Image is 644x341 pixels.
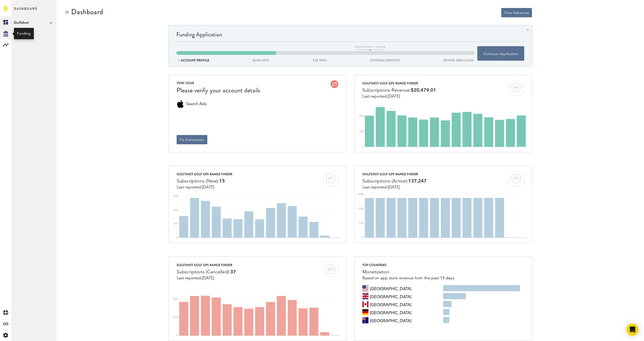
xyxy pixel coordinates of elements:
span: United States [370,285,411,291]
text: 200 [173,209,178,211]
div: SYNC ISSUE [177,80,260,86]
span: Australia [370,317,411,323]
div: Monetization [362,268,455,276]
div: Last reported: [177,185,232,190]
span: Admin [14,26,54,32]
text: 100 [173,223,178,225]
span: Dashboard [14,6,38,17]
div: confirm deposits [369,58,401,63]
text: 0 [176,334,178,337]
img: card-marketplace-itunes.svg [323,262,338,277]
div: Top countries [362,262,455,268]
div: Subscriptions Revenue: [362,86,436,94]
span: $20,479.01 [411,88,436,93]
text: 0 [362,236,364,239]
span: [DATE] [388,185,400,189]
div: Subscriptions (Active): [362,177,427,185]
div: tax info [311,58,328,63]
span: [DATE] [202,185,214,189]
text: 200 [173,316,178,319]
button: Fix Connection [177,135,207,144]
span: [DATE] [202,276,214,280]
span: United Kingdom [370,293,411,299]
text: 20K [359,115,364,117]
div: Based on app store revenue from the past 14 days. [362,276,455,281]
text: 300 [173,195,178,198]
text: 10K [359,130,364,133]
span: Support [38,4,56,8]
div: Dashboard [71,8,103,16]
div: Golfshot Golf GPS Range finder [177,262,236,268]
div: Funding [17,31,31,36]
img: card-marketplace-itunes.svg [509,80,524,95]
img: card-marketplace-itunes.svg [323,171,338,186]
div: Golfshot Golf GPS Range finder [177,171,232,177]
span: Search Ads [186,100,207,108]
div: Last reported: [177,276,236,281]
text: 150K [357,193,364,196]
text: 400 [173,298,178,301]
text: 0 [176,236,178,239]
span: Golfshot [14,20,54,26]
div: Last reported: [362,185,427,190]
text: 100K [357,208,364,210]
div: Subscriptions (Cancelled): [177,268,236,276]
div: REVIEW AND E-SIGN [442,58,475,63]
img: us.svg [362,285,369,291]
div: Open Intercom Messenger [626,323,639,336]
img: card-marketplace-itunes.svg [509,171,524,186]
text: 0 [362,146,364,148]
img: ca.svg [362,301,369,307]
div: Funding Application [176,30,524,42]
img: de.svg [362,309,369,315]
div: Golfshot Golf GPS Range finder [362,80,436,86]
div: BANK INFO [251,58,271,63]
div: Last reported: [362,94,436,99]
span: 37 [230,270,236,274]
span: 137,247 [408,179,427,184]
img: account-issue.svg [331,80,338,88]
div: Golfshot Golf GPS Range finder [362,171,427,177]
span: Application review [355,44,385,50]
text: 50K [359,222,364,225]
span: [DATE] [388,94,400,99]
button: Free Advances [501,8,532,17]
span: Canada [370,301,411,307]
div: Subscriptions (New): [177,177,232,185]
div: Search Ads [177,100,184,108]
button: Continue Application [477,46,524,61]
img: gb.svg [362,293,369,299]
span: Germany [370,309,411,315]
div: Please verify your account details [177,86,260,95]
span: 15 [219,179,225,184]
img: au.svg [362,317,369,323]
div: ACCOUNT PROFILE [176,58,210,63]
